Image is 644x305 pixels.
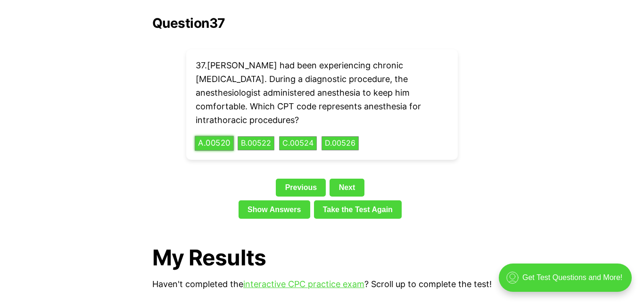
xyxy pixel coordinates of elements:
[314,200,402,218] a: Take the Test Again
[243,279,364,289] a: interactive CPC practice exam
[152,245,492,270] h1: My Results
[491,259,644,305] iframe: portal-trigger
[279,136,317,150] button: C.00524
[152,278,492,291] p: Haven't completed the ? Scroll up to complete the test!
[322,136,359,150] button: D.00526
[195,136,234,151] button: A.00520
[239,200,310,218] a: Show Answers
[152,16,492,31] h2: Question 37
[196,59,448,127] p: 37 . [PERSON_NAME] had been experiencing chronic [MEDICAL_DATA]. During a diagnostic procedure, t...
[238,136,274,150] button: B.00522
[330,179,364,197] a: Next
[276,179,326,197] a: Previous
